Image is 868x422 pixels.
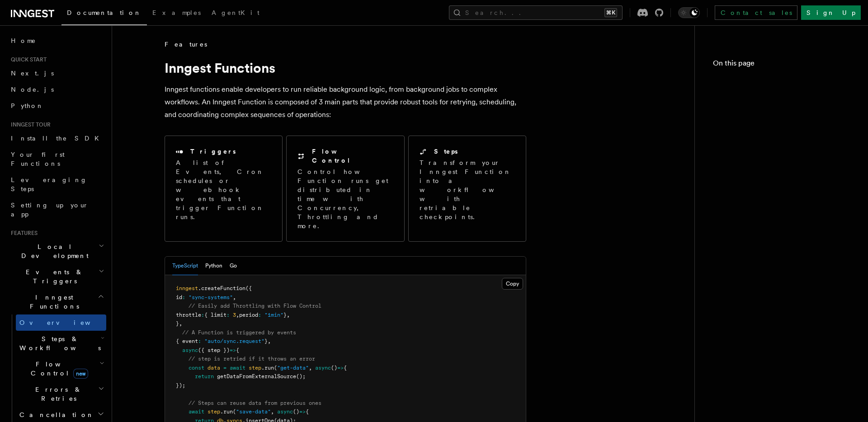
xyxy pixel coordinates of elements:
[226,312,230,318] span: :
[189,400,321,406] span: // Steps can reuse data from previous ones
[16,360,99,378] span: Flow Control
[293,408,299,415] span: ()
[7,146,106,172] a: Your first Functions
[165,60,526,76] h1: Inngest Functions
[11,176,87,192] span: Leveraging Steps
[212,9,259,16] span: AgentKit
[189,365,204,371] span: const
[274,365,277,371] span: (
[217,373,296,380] span: getDataFromExternalSource
[233,312,236,318] span: 3
[713,58,850,72] h4: On this page
[182,329,296,336] span: // A Function is triggered by events
[67,9,142,16] span: Documentation
[11,151,65,167] span: Your first Functions
[236,347,239,353] span: {
[11,202,89,218] span: Setting up your app
[176,382,185,389] span: });
[204,312,226,318] span: { limit
[73,369,88,379] span: new
[7,98,106,114] a: Python
[230,365,245,371] span: await
[315,365,331,371] span: async
[249,365,261,371] span: step
[287,312,290,318] span: ,
[344,365,347,371] span: {
[7,33,106,49] a: Home
[19,319,113,326] span: Overview
[176,285,198,291] span: inngest
[190,147,236,156] h2: Triggers
[264,338,268,344] span: }
[147,3,206,24] a: Examples
[204,338,264,344] span: "auto/sync.request"
[233,408,236,415] span: (
[230,257,237,275] button: Go
[195,373,214,380] span: return
[449,5,623,20] button: Search...⌘K
[286,136,404,242] a: Flow ControlControl how Function runs get distributed in time with Concurrency, Throttling and more.
[801,5,861,20] a: Sign Up
[206,3,265,24] a: AgentKit
[61,3,147,25] a: Documentation
[205,257,222,275] button: Python
[11,36,36,45] span: Home
[309,365,312,371] span: ,
[176,312,201,318] span: throttle
[271,408,274,415] span: ,
[16,410,94,419] span: Cancellation
[264,312,283,318] span: "1min"
[268,338,271,344] span: ,
[306,408,309,415] span: {
[198,338,201,344] span: :
[296,373,306,380] span: ();
[176,158,271,221] p: A list of Events, Cron schedules or webhook events that trigger Function runs.
[7,56,47,63] span: Quick start
[337,365,344,371] span: =>
[16,334,101,352] span: Steps & Workflows
[172,257,198,275] button: TypeScript
[201,312,204,318] span: :
[208,408,220,415] span: step
[233,294,236,300] span: ,
[7,230,38,237] span: Features
[165,40,207,49] span: Features
[16,314,106,331] a: Overview
[7,121,51,128] span: Inngest tour
[182,294,185,300] span: :
[604,8,617,17] kbd: ⌘K
[7,289,106,314] button: Inngest Functions
[176,320,179,327] span: }
[230,347,236,353] span: =>
[189,303,321,309] span: // Easily add Throttling with Flow Control
[16,331,106,356] button: Steps & Workflows
[299,408,306,415] span: =>
[208,365,220,371] span: data
[16,385,98,403] span: Errors & Retries
[7,239,106,264] button: Local Development
[7,197,106,222] a: Setting up your app
[152,9,201,16] span: Examples
[258,312,261,318] span: :
[11,70,54,77] span: Next.js
[297,167,393,230] p: Control how Function runs get distributed in time with Concurrency, Throttling and more.
[331,365,337,371] span: ()
[7,172,106,197] a: Leveraging Steps
[220,408,233,415] span: .run
[16,381,106,407] button: Errors & Retries
[502,278,523,290] button: Copy
[165,136,283,242] a: TriggersA list of Events, Cron schedules or webhook events that trigger Function runs.
[7,293,98,311] span: Inngest Functions
[312,147,393,165] h2: Flow Control
[283,312,287,318] span: }
[7,264,106,289] button: Events & Triggers
[7,81,106,98] a: Node.js
[165,83,526,121] p: Inngest functions enable developers to run reliable background logic, from background jobs to com...
[715,5,797,20] a: Contact sales
[189,356,315,362] span: // step is retried if it throws an error
[189,294,233,300] span: "sync-systems"
[261,365,274,371] span: .run
[223,365,226,371] span: =
[408,136,526,242] a: StepsTransform your Inngest Function into a workflow with retriable checkpoints.
[11,135,104,142] span: Install the SDK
